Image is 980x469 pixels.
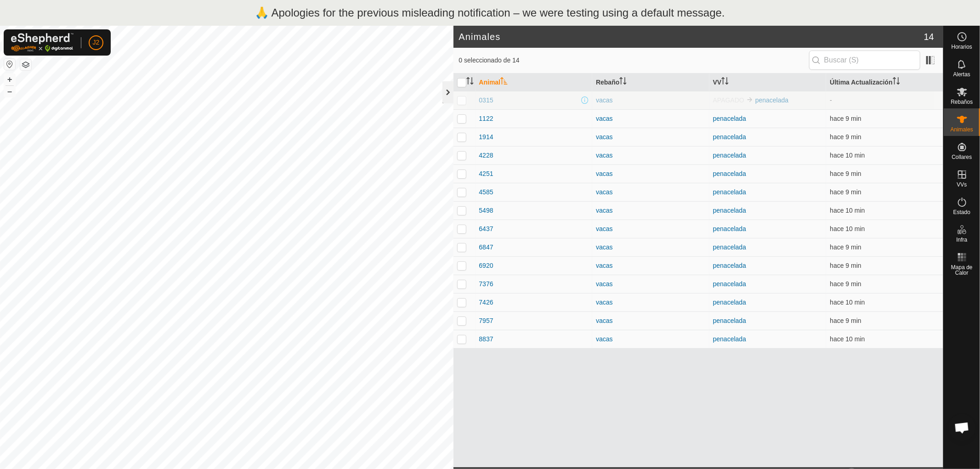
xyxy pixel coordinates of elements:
[951,99,973,105] span: Rebaños
[830,243,861,251] span: 19 sept 2025, 0:02
[596,279,706,289] div: vacas
[479,96,493,105] span: 0315
[709,73,827,91] th: VV
[952,154,972,160] span: Collares
[953,209,970,215] span: Estado
[619,79,627,86] p-sorticon: Activar para ordenar
[713,317,746,324] a: penacelada
[479,261,493,271] span: 6920
[755,96,788,104] a: penacelada
[596,151,706,160] div: vacas
[459,31,924,42] h2: Animales
[713,96,744,104] span: APAGADO
[596,114,706,124] div: vacas
[596,132,706,142] div: vacas
[924,30,934,44] span: 14
[713,133,746,141] a: penacelada
[713,152,746,159] a: penacelada
[459,56,809,65] span: 0 seleccionado de 14
[830,317,861,324] span: 19 sept 2025, 0:03
[713,335,746,343] a: penacelada
[596,96,706,105] div: vacas
[479,224,493,234] span: 6437
[11,33,74,52] img: Logo Gallagher
[479,316,493,326] span: 7957
[713,188,746,196] a: penacelada
[596,261,706,271] div: vacas
[830,96,832,104] span: -
[893,79,900,86] p-sorticon: Activar para ordenar
[479,279,493,289] span: 7376
[713,170,746,177] a: penacelada
[946,265,978,276] span: Mapa de Calor
[721,79,729,86] p-sorticon: Activar para ordenar
[830,188,861,196] span: 19 sept 2025, 0:03
[830,207,865,214] span: 19 sept 2025, 0:02
[20,59,31,70] button: Capas del Mapa
[713,299,746,306] a: penacelada
[830,299,865,306] span: 19 sept 2025, 0:02
[830,262,861,269] span: 19 sept 2025, 0:02
[826,73,943,91] th: Última Actualización
[93,38,100,47] span: J2
[479,132,493,142] span: 1914
[596,187,706,197] div: vacas
[830,115,861,122] span: 19 sept 2025, 0:03
[596,224,706,234] div: vacas
[830,280,861,288] span: 19 sept 2025, 0:03
[830,152,865,159] span: 19 sept 2025, 0:02
[809,51,920,70] input: Buscar (S)
[479,114,493,124] span: 1122
[596,334,706,344] div: vacas
[948,414,976,441] div: Chat abierto
[830,225,865,232] span: 19 sept 2025, 0:02
[466,79,474,86] p-sorticon: Activar para ordenar
[596,169,706,179] div: vacas
[596,243,706,252] div: vacas
[255,5,725,21] p: 🙏 Apologies for the previous misleading notification – we were testing using a default message.
[953,72,970,77] span: Alertas
[479,169,493,179] span: 4251
[830,133,861,141] span: 19 sept 2025, 0:02
[951,127,973,132] span: Animales
[952,44,972,50] span: Horarios
[479,187,493,197] span: 4585
[4,86,15,97] button: –
[479,243,493,252] span: 6847
[596,206,706,215] div: vacas
[713,115,746,122] a: penacelada
[476,73,593,91] th: Animal
[713,207,746,214] a: penacelada
[956,237,967,243] span: Infra
[500,79,508,86] p-sorticon: Activar para ordenar
[830,335,865,343] span: 19 sept 2025, 0:02
[596,298,706,307] div: vacas
[479,334,493,344] span: 8837
[746,96,753,103] img: hasta
[479,151,493,160] span: 4228
[713,280,746,288] a: penacelada
[479,206,493,215] span: 5498
[713,225,746,232] a: penacelada
[596,316,706,326] div: vacas
[957,182,967,187] span: VVs
[4,74,15,85] button: +
[592,73,709,91] th: Rebaño
[479,298,493,307] span: 7426
[830,170,861,177] span: 19 sept 2025, 0:02
[713,243,746,251] a: penacelada
[713,262,746,269] a: penacelada
[4,59,15,70] button: Restablecer Mapa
